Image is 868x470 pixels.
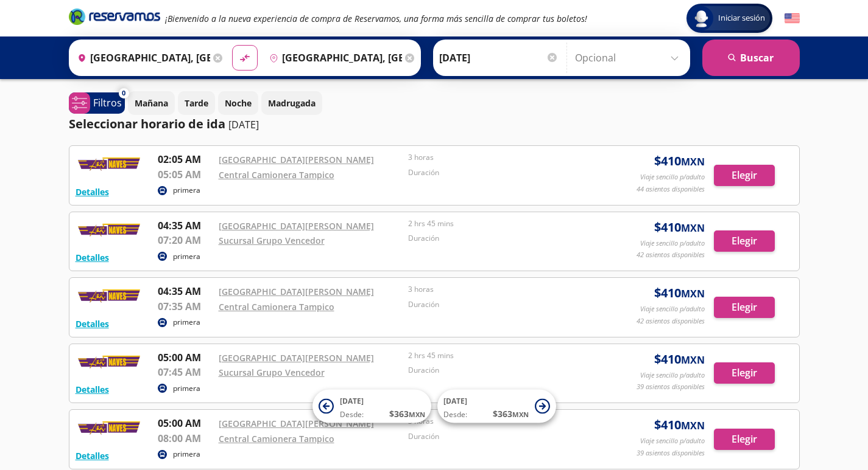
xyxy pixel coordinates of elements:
a: Central Camionera Tampico [219,433,334,444]
p: 39 asientos disponibles [637,382,705,392]
p: 04:35 AM [158,218,213,233]
span: $ 410 [654,350,705,368]
img: RESERVAMOS [76,152,143,176]
em: ¡Bienvenido a la nueva experiencia de compra de Reservamos, una forma más sencilla de comprar tus... [165,13,587,24]
p: primera [173,449,200,460]
p: 07:45 AM [158,365,213,379]
span: Desde: [443,409,467,420]
button: Elegir [714,165,775,186]
span: $ 410 [654,218,705,237]
p: Viaje sencillo p/adulto [640,238,705,249]
p: 05:05 AM [158,167,213,182]
p: Mañana [135,97,168,109]
p: Duración [408,365,592,376]
span: [DATE] [443,396,467,406]
a: Sucursal Grupo Vencedor [219,367,325,378]
small: MXN [681,419,705,432]
p: 3 horas [408,284,592,295]
span: $ 410 [654,152,705,170]
p: primera [173,317,200,328]
button: Elegir [714,230,775,252]
a: [GEOGRAPHIC_DATA][PERSON_NAME] [219,286,374,297]
button: Madrugada [261,91,322,115]
button: 0Filtros [69,92,125,114]
p: 39 asientos disponibles [637,448,705,458]
p: primera [173,185,200,196]
p: 07:20 AM [158,233,213,247]
button: Mañana [128,91,175,115]
img: RESERVAMOS [76,218,143,243]
p: primera [173,251,200,262]
a: Brand Logo [69,7,160,29]
span: [DATE] [340,396,364,406]
p: Filtros [93,95,122,110]
button: Buscar [702,40,800,76]
input: Elegir Fecha [439,43,559,73]
button: Detalles [76,251,109,264]
button: Detalles [76,383,109,396]
span: $ 363 [493,407,529,420]
small: MXN [681,287,705,300]
button: [DATE]Desde:$363MXN [312,390,431,423]
p: 42 asientos disponibles [637,316,705,327]
small: MXN [681,155,705,168]
p: [DATE] [228,117,259,132]
p: Duración [408,233,592,244]
button: Elegir [714,429,775,450]
button: Noche [218,91,258,115]
img: RESERVAMOS [76,416,143,440]
p: Viaje sencillo p/adulto [640,304,705,314]
p: Duración [408,299,592,310]
p: 08:00 AM [158,431,213,446]
span: $ 363 [389,407,425,420]
p: 44 asientos disponibles [637,184,705,195]
button: Detalles [76,185,109,198]
p: Duración [408,431,592,442]
p: Viaje sencillo p/adulto [640,436,705,446]
input: Buscar Destino [264,43,402,73]
span: Desde: [340,409,364,420]
small: MXN [681,353,705,367]
i: Brand Logo [69,7,160,26]
button: Elegir [714,362,775,384]
p: 2 hrs 45 mins [408,218,592,229]
img: RESERVAMOS [76,284,143,308]
p: 05:00 AM [158,416,213,430]
a: Sucursal Grupo Vencedor [219,235,325,246]
p: Viaje sencillo p/adulto [640,172,705,182]
small: MXN [409,410,425,419]
input: Buscar Origen [72,43,210,73]
button: English [785,11,800,26]
span: $ 410 [654,416,705,434]
p: Viaje sencillo p/adulto [640,370,705,381]
small: MXN [681,221,705,235]
p: Tarde [185,97,208,109]
p: 04:35 AM [158,284,213,299]
p: 2 hrs 45 mins [408,350,592,361]
a: [GEOGRAPHIC_DATA][PERSON_NAME] [219,418,374,429]
a: Central Camionera Tampico [219,169,334,181]
button: Tarde [178,91,215,115]
p: Duración [408,167,592,178]
small: MXN [512,410,529,419]
p: Seleccionar horario de ida [69,115,225,133]
p: Noche [225,97,252,109]
a: [GEOGRAPHIC_DATA][PERSON_NAME] [219,154,374,165]
p: 3 horas [408,152,592,163]
a: [GEOGRAPHIC_DATA][PERSON_NAME] [219,220,374,232]
p: 42 asientos disponibles [637,250,705,260]
p: primera [173,383,200,394]
a: Central Camionera Tampico [219,301,334,313]
span: $ 410 [654,284,705,302]
button: Detalles [76,449,109,462]
button: [DATE]Desde:$363MXN [437,390,556,423]
img: RESERVAMOS [76,350,143,375]
button: Elegir [714,297,775,318]
p: 07:35 AM [158,299,213,314]
button: Detalles [76,317,109,330]
p: 05:00 AM [158,350,213,365]
input: Opcional [575,43,684,73]
p: Madrugada [268,97,316,109]
span: 0 [122,88,125,98]
p: 02:05 AM [158,152,213,167]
